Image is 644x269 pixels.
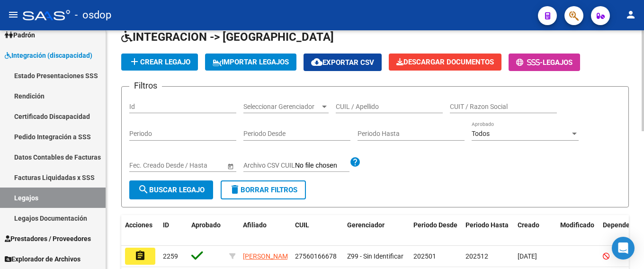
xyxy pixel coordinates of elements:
[188,215,225,246] datatable-header-cell: Aprobado
[518,221,539,229] span: Creado
[410,215,462,246] datatable-header-cell: Periodo Desde
[243,252,294,260] span: [PERSON_NAME]
[543,58,572,67] span: Legajos
[560,221,594,229] span: Modificado
[129,58,190,66] span: Crear Legajo
[295,161,349,170] input: Archivo CSV CUIL
[343,215,410,246] datatable-header-cell: Gerenciador
[121,215,159,246] datatable-header-cell: Acciones
[311,56,322,68] mat-icon: cloud_download
[349,156,361,168] mat-icon: help
[138,184,149,195] mat-icon: search
[509,54,580,71] button: -Legajos
[121,54,198,71] button: Crear Legajo
[172,161,218,170] input: Fecha fin
[121,30,334,44] span: INTEGRACION -> [GEOGRAPHIC_DATA]
[311,58,374,67] span: Exportar CSV
[396,58,494,66] span: Descargar Documentos
[413,221,457,229] span: Periodo Desde
[229,186,297,194] span: Borrar Filtros
[295,221,309,229] span: CUIL
[8,9,19,20] mat-icon: menu
[75,5,111,26] span: - osdop
[347,221,385,229] span: Gerenciador
[291,215,343,246] datatable-header-cell: CUIL
[221,180,306,199] button: Borrar Filtros
[213,58,289,66] span: IMPORTAR LEGAJOS
[465,252,488,260] span: 202512
[5,50,92,61] span: Integración (discapacidad)
[129,180,213,199] button: Buscar Legajo
[5,233,91,244] span: Prestadores / Proveedores
[243,161,295,169] span: Archivo CSV CUIL
[205,54,296,71] button: IMPORTAR LEGAJOS
[134,250,146,261] mat-icon: assignment
[129,79,162,92] h3: Filtros
[625,9,636,20] mat-icon: person
[556,215,599,246] datatable-header-cell: Modificado
[413,252,436,260] span: 202501
[518,252,537,260] span: [DATE]
[243,103,320,111] span: Seleccionar Gerenciador
[462,215,514,246] datatable-header-cell: Periodo Hasta
[191,221,221,229] span: Aprobado
[163,252,178,260] span: 2259
[229,184,241,195] mat-icon: delete
[516,58,543,67] span: -
[612,237,635,260] div: Open Intercom Messenger
[225,161,235,171] button: Open calendar
[125,221,152,229] span: Acciones
[603,221,643,229] span: Dependencia
[239,215,291,246] datatable-header-cell: Afiliado
[5,30,35,40] span: Padrón
[159,215,188,246] datatable-header-cell: ID
[138,186,205,194] span: Buscar Legajo
[129,161,164,170] input: Fecha inicio
[5,254,80,264] span: Explorador de Archivos
[295,252,337,260] span: 27560166678
[389,54,501,71] button: Descargar Documentos
[472,130,490,137] span: Todos
[163,221,169,229] span: ID
[347,252,403,260] span: Z99 - Sin Identificar
[465,221,509,229] span: Periodo Hasta
[243,221,267,229] span: Afiliado
[514,215,556,246] datatable-header-cell: Creado
[304,54,382,71] button: Exportar CSV
[129,56,140,67] mat-icon: add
